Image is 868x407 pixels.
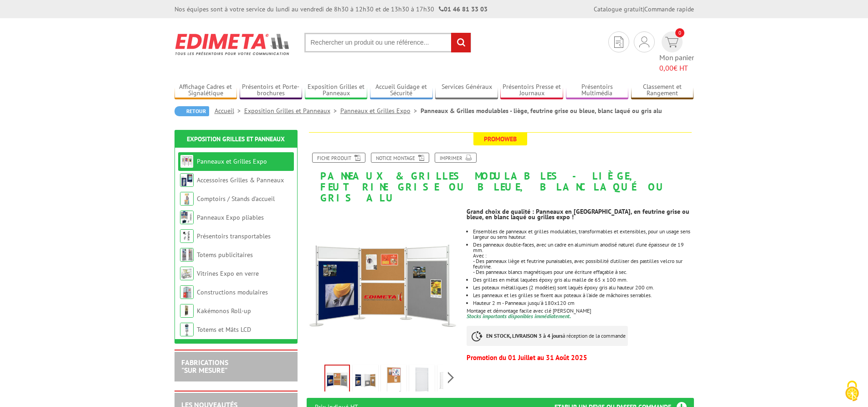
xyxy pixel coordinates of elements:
a: Catalogue gratuit [594,5,643,13]
img: panneaux_grilles_modulables_216700_1.jpg [354,366,376,395]
div: - Des panneaux liège et feutrine punaisables, avec possibilité d’utiliser des pastilles velcro su... [473,258,693,269]
a: Comptoirs / Stands d'accueil [197,195,275,203]
a: Constructions modulaires [197,288,268,296]
img: devis rapide [665,37,678,47]
a: Services Généraux [435,83,498,98]
a: Panneaux et Grilles Expo [197,157,267,165]
p: à réception de la commande [467,326,628,346]
a: FABRICATIONS"Sur Mesure" [181,358,228,375]
a: Retour [175,106,209,116]
li: Panneaux & Grilles modulables - liège, feutrine grise ou bleue, blanc laqué ou gris alu [421,106,662,115]
strong: EN STOCK, LIVRAISON 3 à 4 jours [486,332,563,339]
div: Des panneaux double-faces, avec un cadre en aluminium anodisé naturel d’une épaisseur de 19 mm. [473,242,693,253]
a: Accueil Guidage et Sécurité [370,83,433,98]
div: Avec : [473,253,693,258]
img: Présentoirs transportables [180,229,194,243]
img: Panneaux et Grilles Expo [180,155,194,168]
span: Mon panier [659,52,694,73]
strong: 01 46 81 33 03 [439,5,488,13]
li: Des grilles en métal laquées époxy gris alu maille de 65 x 100 mm. [473,277,693,283]
span: 0,00 [659,63,673,72]
a: Exposition Grilles et Panneaux [305,83,368,98]
a: Kakémonos Roll-up [197,307,251,315]
a: Panneaux Expo pliables [197,213,264,222]
a: Fiche produit [312,153,365,163]
img: panneaux_grilles_modulables_216700_2.jpg [383,366,405,395]
a: Panneaux et Grilles Expo [340,107,421,115]
img: panneaux_et_grilles_216733_1.jpg [325,366,349,394]
span: € HT [659,63,694,73]
img: panneaux_grilles_modulables_216700_3.jpg [411,366,433,395]
a: Imprimer [435,153,477,163]
a: Présentoirs Multimédia [566,83,629,98]
img: Comptoirs / Stands d'accueil [180,192,194,206]
img: Totems publicitaires [180,248,194,262]
a: Commande rapide [644,5,694,13]
a: Présentoirs Presse et Journaux [500,83,563,98]
div: | [594,5,694,14]
li: Ensembles de panneaux et grilles modulables, transformables et extensibles, pour un usage sens la... [473,229,693,240]
img: Edimeta [175,27,291,61]
input: rechercher [451,33,471,52]
img: Panneaux Expo pliables [180,211,194,224]
div: Nos équipes sont à votre service du lundi au vendredi de 8h30 à 12h30 et de 13h30 à 17h30 [175,5,488,14]
img: Cookies (fenêtre modale) [841,380,863,402]
li: Hauteur 2 m - Panneaux jusqu'à 180x120 cm [473,300,693,306]
a: Accueil [215,107,244,115]
img: devis rapide [639,36,649,47]
a: Présentoirs et Porte-brochures [240,83,303,98]
a: Exposition Grilles et Panneaux [244,107,340,115]
a: Affichage Cadres et Signalétique [175,83,237,98]
li: Les panneaux et les grilles se fixent aux poteaux à l’aide de mâchoires serrables. [473,293,693,298]
p: Montage et démontage facile avec clé [PERSON_NAME] [467,308,693,314]
a: Vitrines Expo en verre [197,269,259,278]
img: devis rapide [614,36,623,48]
button: Cookies (fenêtre modale) [836,376,868,407]
li: Les poteaux métalliques (2 modèles) sont laqués époxy gris alu hauteur 200 cm. [473,285,693,290]
a: Totems et Mâts LCD [197,325,251,334]
img: Totems et Mâts LCD [180,323,194,336]
a: devis rapide 0 Mon panier 0,00€ HT [659,31,694,73]
input: Rechercher un produit ou une référence... [304,33,471,52]
a: Notice Montage [371,153,429,163]
a: Totems publicitaires [197,251,253,259]
img: Accessoires Grilles & Panneaux [180,173,194,187]
a: Présentoirs transportables [197,232,271,240]
p: Promotion du 01 Juillet au 31 Août 2025 [467,355,693,361]
span: Next [447,370,455,385]
img: Constructions modulaires [180,285,194,299]
span: Promoweb [473,133,527,145]
span: 0 [675,28,684,37]
img: Kakémonos Roll-up [180,304,194,318]
a: Exposition Grilles et Panneaux [187,135,285,143]
img: Vitrines Expo en verre [180,267,194,280]
div: - Des panneaux blancs magnétiques pour une écriture effaçable à sec. [473,269,693,275]
font: Stocks importants disponibles immédiatement. [467,313,571,319]
strong: Grand choix de qualité : Panneaux en [GEOGRAPHIC_DATA], en feutrine grise ou bleue, en blanc laqu... [467,207,689,221]
img: panneaux_grilles_modulables_216700_4.jpg [439,366,461,395]
a: Accessoires Grilles & Panneaux [197,176,284,184]
a: Classement et Rangement [631,83,694,98]
img: panneaux_et_grilles_216733_1.jpg [307,208,460,361]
